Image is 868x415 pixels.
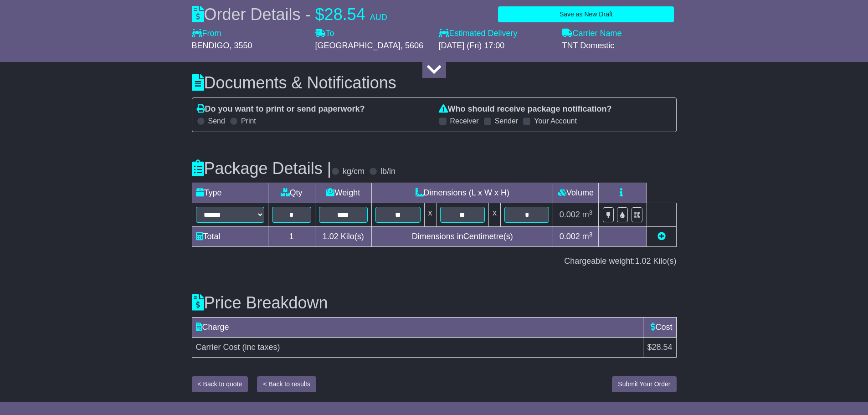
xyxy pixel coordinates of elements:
sup: 3 [589,231,593,238]
td: Kilo(s) [315,227,372,247]
span: m [582,210,593,219]
td: Qty [268,183,315,203]
span: 1.02 [635,256,651,266]
label: From [192,29,221,39]
span: m [582,232,593,241]
h3: Documents & Notifications [192,74,677,92]
td: Weight [315,183,372,203]
label: To [315,29,334,39]
div: TNT Domestic [562,41,677,51]
td: Volume [553,183,599,203]
button: Save as New Draft [498,6,674,22]
span: Submit Your Order [618,380,670,388]
span: $28.54 [647,343,672,352]
label: kg/cm [343,167,365,177]
td: Cost [643,318,676,338]
button: Submit Your Order [612,376,676,392]
td: Dimensions in Centimetre(s) [372,227,553,247]
div: Order Details - [192,5,387,24]
td: x [424,203,436,227]
td: Dimensions (L x W x H) [372,183,553,203]
span: AUD [370,13,387,22]
td: Total [192,227,268,247]
button: < Back to quote [192,376,248,392]
span: , 5606 [401,41,423,50]
span: 28.54 [324,5,365,24]
div: Chargeable weight: Kilo(s) [192,256,677,266]
label: Your Account [534,117,577,125]
label: Who should receive package notification? [439,104,612,114]
label: Estimated Delivery [439,29,553,39]
label: Send [208,117,225,125]
label: Sender [495,117,519,125]
span: Carrier Cost [196,343,240,352]
span: (inc taxes) [242,343,280,352]
label: Print [241,117,256,125]
button: < Back to results [257,376,316,392]
span: 0.002 [560,232,580,241]
sup: 3 [589,209,593,216]
span: 0.002 [560,210,580,219]
a: Add new item [657,232,666,241]
label: lb/in [380,167,395,177]
h3: Package Details | [192,159,332,178]
span: 1.02 [323,232,339,241]
label: Carrier Name [562,29,622,39]
td: Charge [192,318,643,338]
label: Do you want to print or send paperwork? [197,104,365,114]
td: 1 [268,227,315,247]
div: [DATE] (Fri) 17:00 [439,41,553,51]
span: $ [315,5,324,24]
span: [GEOGRAPHIC_DATA] [315,41,401,50]
td: Type [192,183,268,203]
span: BENDIGO [192,41,230,50]
h3: Price Breakdown [192,294,677,312]
label: Receiver [450,117,479,125]
td: x [489,203,501,227]
span: , 3550 [230,41,252,50]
